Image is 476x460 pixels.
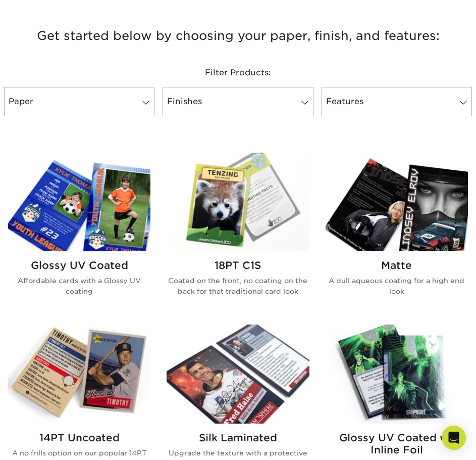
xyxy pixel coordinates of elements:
div: Open Intercom Messenger [442,426,466,450]
a: 18PT C1S Trading Cards 18PT C1S Coated on the front, no coating on the back for that traditional ... [167,153,309,312]
a: Glossy UV Coated Trading Cards Glossy UV Coated Affordable cards with a Glossy UV coating [8,153,150,312]
h2: Matte [326,259,468,271]
img: 14PT Uncoated Trading Cards [8,325,150,424]
img: Matte Trading Cards [326,153,468,252]
a: Finishes [163,87,313,116]
img: Glossy UV Coated w/ Inline Foil Trading Cards [326,325,468,424]
img: Glossy UV Coated Trading Cards [8,153,150,252]
h2: Silk Laminated [167,432,309,444]
img: 18PT C1S Trading Cards [167,153,309,252]
a: Matte Trading Cards Matte A dull aqueous coating for a high end look [326,153,468,312]
h2: Glossy UV Coated w/ Inline Foil [326,432,468,456]
h2: 14PT Uncoated [8,432,150,444]
p: A dull aqueous coating for a high end look [326,275,468,296]
h2: Glossy UV Coated [8,259,150,271]
a: Paper [4,87,154,116]
a: Features [322,87,472,116]
h2: 18PT C1S [167,259,309,271]
p: Coated on the front, no coating on the back for that traditional card look [167,275,309,296]
h3: Get started below by choosing your paper, finish, and features: [8,21,468,47]
img: Silk Laminated Trading Cards [167,325,309,424]
p: Affordable cards with a Glossy UV coating [8,275,150,296]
